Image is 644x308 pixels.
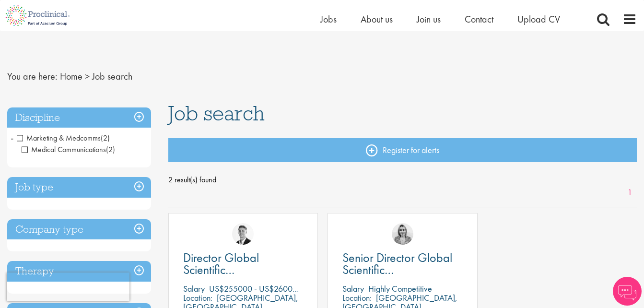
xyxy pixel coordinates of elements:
[613,277,642,306] img: Chatbot
[392,223,413,245] img: Merna Hermiz
[342,249,452,290] span: Senior Director Global Scientific Communications
[232,223,254,245] img: George Watson
[342,252,462,276] a: Senior Director Global Scientific Communications
[342,292,372,303] span: Location:
[7,261,151,282] h3: Therapy
[101,133,110,143] span: (2)
[168,173,637,187] span: 2 result(s) found
[368,283,432,294] p: Highly Competitive
[7,177,151,198] h3: Job type
[417,13,441,25] a: Join us
[60,70,82,83] a: breadcrumb link
[11,130,13,145] span: -
[7,107,151,128] h3: Discipline
[168,138,637,162] a: Register for alerts
[183,252,303,276] a: Director Global Scientific Communications
[22,144,106,154] span: Medical Communications
[209,283,339,294] p: US$255000 - US$260000 per annum
[320,13,337,25] a: Jobs
[106,144,115,154] span: (2)
[517,13,560,25] a: Upload CV
[7,219,151,240] h3: Company type
[17,133,101,143] span: Marketing & Medcomms
[168,100,265,126] span: Job search
[7,70,58,83] span: You are here:
[623,187,637,198] a: 1
[22,144,115,154] span: Medical Communications
[361,13,393,25] a: About us
[465,13,493,25] a: Contact
[183,283,205,294] span: Salary
[183,249,263,290] span: Director Global Scientific Communications
[92,70,132,83] span: Job search
[342,283,364,294] span: Salary
[17,133,110,143] span: Marketing & Medcomms
[7,272,129,301] iframe: reCAPTCHA
[85,70,90,83] span: >
[183,292,212,303] span: Location:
